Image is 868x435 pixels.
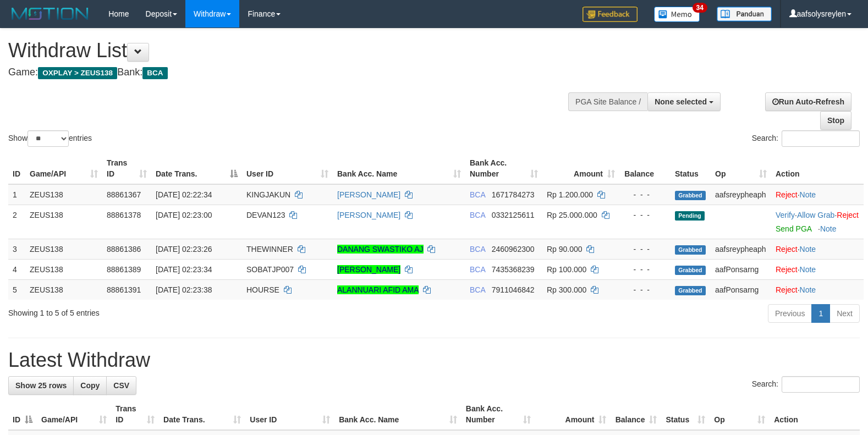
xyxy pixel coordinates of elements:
[611,399,661,430] th: Balance: activate to sort column ascending
[25,259,102,279] td: ZEUS138
[333,153,465,184] th: Bank Acc. Name: activate to sort column ascending
[334,399,462,430] th: Bank Acc. Name: activate to sort column ascending
[547,285,586,294] span: Rp 300.000
[693,3,707,13] span: 34
[776,265,798,274] a: Reject
[8,205,25,239] td: 2
[25,184,102,205] td: ZEUS138
[776,224,811,233] a: Send PGA
[156,285,212,294] span: [DATE] 02:23:38
[8,40,568,62] h1: Withdraw List
[711,153,771,184] th: Op: activate to sort column ascending
[782,130,860,147] input: Search:
[752,376,860,393] label: Search:
[711,259,771,279] td: aafPonsarng
[107,265,141,274] span: 88861389
[337,265,400,274] a: [PERSON_NAME]
[675,245,706,255] span: Grabbed
[782,376,860,393] input: Search:
[8,67,568,78] h4: Game: Bank:
[156,211,212,219] span: [DATE] 02:23:00
[242,153,333,184] th: User ID: activate to sort column ascending
[547,211,597,219] span: Rp 25.000.000
[717,7,772,21] img: panduan.png
[675,211,705,221] span: Pending
[675,266,706,275] span: Grabbed
[73,376,107,395] a: Copy
[8,399,37,430] th: ID: activate to sort column descending
[337,245,424,254] a: DANANG SWASTIKO AJ
[671,153,711,184] th: Status
[107,285,141,294] span: 88861391
[142,67,167,79] span: BCA
[25,279,102,300] td: ZEUS138
[711,184,771,205] td: aafsreypheaph
[771,153,864,184] th: Action
[770,399,860,430] th: Action
[547,265,586,274] span: Rp 100.000
[710,399,770,430] th: Op: activate to sort column ascending
[25,239,102,259] td: ZEUS138
[711,239,771,259] td: aafsreypheaph
[28,130,69,147] select: Showentries
[547,245,583,254] span: Rp 90.000
[106,376,136,395] a: CSV
[547,190,593,199] span: Rp 1.200.000
[771,239,864,259] td: ·
[337,190,400,199] a: [PERSON_NAME]
[771,184,864,205] td: ·
[111,399,159,430] th: Trans ID: activate to sort column ascending
[711,279,771,300] td: aafPonsarng
[8,239,25,259] td: 3
[661,399,710,430] th: Status: activate to sort column ascending
[102,153,151,184] th: Trans ID: activate to sort column ascending
[655,97,707,106] span: None selected
[37,399,111,430] th: Game/API: activate to sort column ascending
[337,211,400,219] a: [PERSON_NAME]
[492,245,535,254] span: Copy 2460962300 to clipboard
[771,205,864,239] td: · ·
[820,224,837,233] a: Note
[624,244,666,255] div: - - -
[462,399,535,430] th: Bank Acc. Number: activate to sort column ascending
[765,92,851,111] a: Run Auto-Refresh
[470,285,485,294] span: BCA
[246,245,293,254] span: THEWINNER
[583,7,638,22] img: Feedback.jpg
[542,153,619,184] th: Amount: activate to sort column ascending
[246,211,285,219] span: DEVAN123
[837,211,859,219] a: Reject
[776,211,795,219] a: Verify
[654,7,700,22] img: Button%20Memo.svg
[492,211,535,219] span: Copy 0332125611 to clipboard
[246,265,294,274] span: SOBATJP007
[820,111,851,130] a: Stop
[619,153,671,184] th: Balance
[8,130,92,147] label: Show entries
[246,285,279,294] span: HOURSE
[492,265,535,274] span: Copy 7435368239 to clipboard
[800,285,816,294] a: Note
[38,67,117,79] span: OXPLAY > ZEUS138
[675,286,706,295] span: Grabbed
[107,190,141,199] span: 88861367
[800,190,816,199] a: Note
[8,376,74,395] a: Show 25 rows
[470,211,485,219] span: BCA
[113,381,129,390] span: CSV
[8,184,25,205] td: 1
[624,210,666,221] div: - - -
[797,211,837,219] span: ·
[771,259,864,279] td: ·
[8,5,92,22] img: MOTION_logo.png
[470,245,485,254] span: BCA
[797,211,834,219] a: Allow Grab
[675,191,706,200] span: Grabbed
[492,285,535,294] span: Copy 7911046842 to clipboard
[800,245,816,254] a: Note
[25,205,102,239] td: ZEUS138
[768,304,812,323] a: Previous
[15,381,67,390] span: Show 25 rows
[107,211,141,219] span: 88861378
[624,264,666,275] div: - - -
